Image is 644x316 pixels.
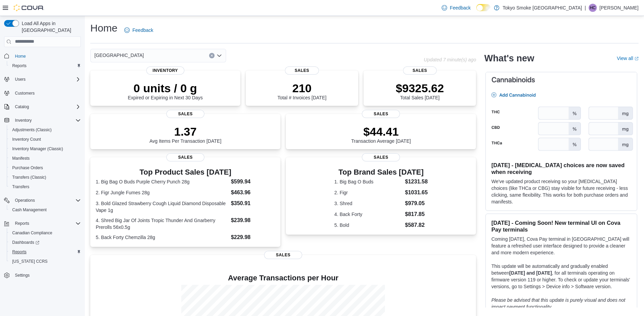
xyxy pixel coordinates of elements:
[351,125,411,144] div: Transaction Average [DATE]
[19,20,81,34] span: Load All Apps in [GEOGRAPHIC_DATA]
[12,89,37,97] a: Customers
[7,163,84,173] button: Purchase Orders
[277,81,326,100] div: Total # Invoices [DATE]
[1,102,84,112] button: Catalog
[600,4,639,12] p: [PERSON_NAME]
[132,27,153,34] span: Feedback
[491,178,631,205] p: We've updated product receiving so your [MEDICAL_DATA] choices (like THCa or CBG) stay visible fo...
[7,144,84,154] button: Inventory Manager (Classic)
[15,273,30,278] span: Settings
[12,165,43,171] span: Purchase Orders
[10,238,81,246] span: Dashboards
[405,221,428,229] dd: $587.82
[96,274,471,282] h4: Average Transactions per Hour
[128,81,203,100] div: Expired or Expiring in Next 30 Days
[7,61,84,71] button: Reports
[10,257,81,265] span: Washington CCRS
[491,297,625,310] em: Please be advised that this update is purely visual and does not impact payment functionality.
[12,75,81,83] span: Users
[424,57,476,62] p: Updated 7 minute(s) ago
[10,183,32,191] a: Transfers
[10,164,81,172] span: Purchase Orders
[7,182,84,192] button: Transfers
[1,219,84,228] button: Reports
[405,189,428,197] dd: $1031.65
[12,146,63,152] span: Inventory Manager (Classic)
[12,219,81,228] span: Reports
[10,126,81,134] span: Adjustments (Classic)
[96,200,228,214] dt: 3. Bold Glazed Strawberry Cough Liquid Diamond Disposable Vape 1g
[12,207,47,213] span: Cash Management
[96,217,228,231] dt: 4. Shred Big Jar Of Joints Tropic Thunder And Gnarberry Prerolls 56x0.5g
[10,154,81,162] span: Manifests
[585,4,586,12] p: |
[231,216,275,224] dd: $239.98
[15,54,26,59] span: Home
[12,230,52,236] span: Canadian Compliance
[484,53,534,64] h2: What's new
[10,62,81,70] span: Reports
[12,184,29,190] span: Transfers
[503,4,582,12] p: Tokyo Smoke [GEOGRAPHIC_DATA]
[96,168,275,176] h3: Top Product Sales [DATE]
[12,240,39,245] span: Dashboards
[1,51,84,61] button: Home
[12,116,81,124] span: Inventory
[96,189,228,196] dt: 2. Figr Jungle Fumes 28g
[396,81,444,100] div: Total Sales [DATE]
[10,257,50,265] a: [US_STATE] CCRS
[634,57,639,61] svg: External link
[10,62,29,70] a: Reports
[15,198,35,203] span: Operations
[12,75,28,83] button: Users
[231,233,275,241] dd: $229.98
[396,81,444,95] p: $9325.62
[12,249,26,255] span: Reports
[96,178,228,185] dt: 1. Big Bag O Buds Purple Cherry Punch 28g
[509,270,552,276] strong: [DATE] and [DATE]
[491,263,631,290] p: This update will be automatically and gradually enabled between , for all terminals operating on ...
[285,66,319,75] span: Sales
[1,270,84,280] button: Settings
[12,271,81,279] span: Settings
[10,183,81,191] span: Transfers
[439,1,473,15] a: Feedback
[149,125,221,144] div: Avg Items Per Transaction [DATE]
[10,145,81,153] span: Inventory Manager (Classic)
[277,81,326,95] p: 210
[405,178,428,186] dd: $1231.58
[491,162,631,175] h3: [DATE] - [MEDICAL_DATA] choices are now saved when receiving
[491,236,631,256] p: Coming [DATE], Cova Pay terminal in [GEOGRAPHIC_DATA] will feature a refreshed user interface des...
[10,135,81,143] span: Inventory Count
[12,52,81,60] span: Home
[590,4,595,12] span: HC
[7,135,84,144] button: Inventory Count
[10,164,46,172] a: Purchase Orders
[12,271,32,279] a: Settings
[10,229,81,237] span: Canadian Compliance
[146,66,184,75] span: Inventory
[12,52,29,60] a: Home
[231,199,275,208] dd: $350.91
[96,234,228,241] dt: 5. Back Forty Chemzilla 28g
[405,210,428,218] dd: $817.85
[334,211,402,218] dt: 4. Back Forty
[12,103,81,111] span: Catalog
[10,154,32,162] a: Manifests
[351,125,411,138] p: $44.41
[7,238,84,247] a: Dashboards
[128,81,203,95] p: 0 units / 0 g
[217,53,222,58] button: Open list of options
[166,153,204,161] span: Sales
[1,116,84,125] button: Inventory
[12,137,41,142] span: Inventory Count
[7,173,84,182] button: Transfers (Classic)
[12,196,38,204] button: Operations
[94,51,144,59] span: [GEOGRAPHIC_DATA]
[10,238,42,246] a: Dashboards
[491,219,631,233] h3: [DATE] - Coming Soon! New terminal UI on Cova Pay terminals
[334,189,402,196] dt: 2. Figr
[15,118,32,123] span: Inventory
[231,189,275,197] dd: $463.96
[4,48,81,298] nav: Complex example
